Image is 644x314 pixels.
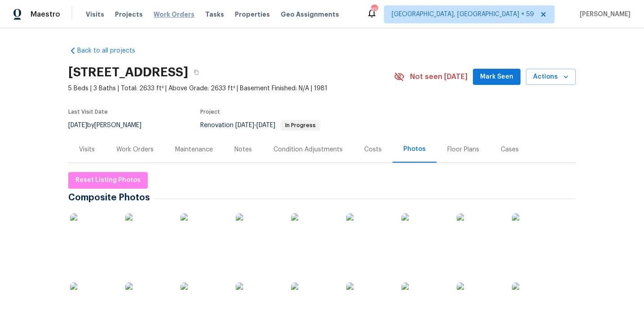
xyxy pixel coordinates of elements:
div: Maintenance [175,145,213,154]
span: [DATE] [256,122,275,128]
button: Actions [526,69,576,85]
span: - [235,122,275,128]
button: Reset Listing Photos [68,172,148,189]
div: 852 [371,5,377,14]
span: Reset Listing Photos [75,175,141,186]
a: Back to all projects [68,46,154,55]
span: 5 Beds | 3 Baths | Total: 2633 ft² | Above Grade: 2633 ft² | Basement Finished: N/A | 1981 [68,84,394,93]
span: [DATE] [235,122,254,128]
span: Work Orders [154,10,194,19]
span: Actions [533,71,569,83]
div: Notes [234,145,252,154]
span: [DATE] [68,122,87,128]
div: Costs [364,145,382,154]
h2: [STREET_ADDRESS] [68,68,188,77]
div: Visits [79,145,95,154]
div: Photos [403,145,426,154]
span: In Progress [282,123,319,128]
span: Properties [235,10,270,19]
div: by [PERSON_NAME] [68,120,152,131]
span: Renovation [200,122,320,128]
span: Projects [115,10,143,19]
button: Copy Address [188,64,204,80]
span: [PERSON_NAME] [576,10,631,19]
span: Maestro [31,10,60,19]
div: Condition Adjustments [273,145,343,154]
span: Tasks [205,11,224,18]
span: Visits [86,10,104,19]
div: Floor Plans [447,145,479,154]
span: Mark Seen [480,71,513,83]
span: Composite Photos [68,193,154,202]
div: Work Orders [116,145,154,154]
span: Project [200,109,220,115]
button: Mark Seen [473,69,520,85]
div: Cases [501,145,519,154]
span: Not seen [DATE] [410,72,468,81]
span: Geo Assignments [281,10,339,19]
span: [GEOGRAPHIC_DATA], [GEOGRAPHIC_DATA] + 59 [392,10,534,19]
span: Last Visit Date [68,109,108,115]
